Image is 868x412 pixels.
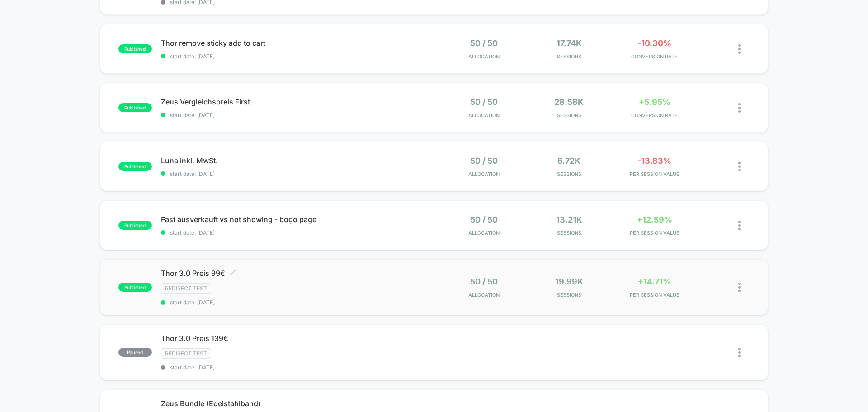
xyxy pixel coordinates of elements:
[738,221,741,230] img: close
[161,170,434,177] span: start date: [DATE]
[738,348,741,357] img: close
[161,97,434,106] span: Zeus Vergleichspreis First
[118,283,152,292] span: published
[557,156,580,166] span: 6.72k
[614,112,695,118] span: CONVERSION RATE
[470,277,498,286] span: 50 / 50
[468,171,500,177] span: Allocation
[161,156,434,165] span: Luna inkl. MwSt.
[161,348,211,359] span: Redirect Test
[529,53,610,60] span: Sessions
[614,292,695,298] span: PER SESSION VALUE
[161,112,434,118] span: start date: [DATE]
[557,38,582,48] span: 17.74k
[468,112,500,118] span: Allocation
[614,230,695,236] span: PER SESSION VALUE
[468,230,500,236] span: Allocation
[470,156,498,166] span: 50 / 50
[161,38,434,47] span: Thor remove sticky add to cart
[529,112,610,118] span: Sessions
[738,44,741,54] img: close
[468,53,500,60] span: Allocation
[614,171,695,177] span: PER SESSION VALUE
[118,348,152,357] span: paused
[529,292,610,298] span: Sessions
[470,38,498,48] span: 50 / 50
[161,334,434,343] span: Thor 3.0 Preis 139€
[639,97,670,107] span: +5.95%
[161,283,211,294] span: Redirect Test
[470,97,498,107] span: 50 / 50
[118,103,152,112] span: published
[638,277,671,286] span: +14.71%
[614,53,695,60] span: CONVERSION RATE
[161,229,434,236] span: start date: [DATE]
[161,399,434,408] span: Zeus Bundle (Edelstahlband)
[161,215,434,224] span: Fast ausverkauft vs not showing - bogo page
[161,269,434,278] span: Thor 3.0 Preis 99€
[554,97,584,107] span: 28.58k
[470,215,498,224] span: 50 / 50
[118,221,152,230] span: published
[738,162,741,171] img: close
[637,38,671,48] span: -10.30%
[637,215,672,224] span: +12.59%
[555,277,583,286] span: 19.99k
[738,103,741,113] img: close
[468,292,500,298] span: Allocation
[161,364,434,371] span: start date: [DATE]
[529,230,610,236] span: Sessions
[161,299,434,306] span: start date: [DATE]
[637,156,671,166] span: -13.83%
[118,162,152,171] span: published
[738,283,741,292] img: close
[118,44,152,53] span: published
[529,171,610,177] span: Sessions
[556,215,582,224] span: 13.21k
[161,53,434,60] span: start date: [DATE]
